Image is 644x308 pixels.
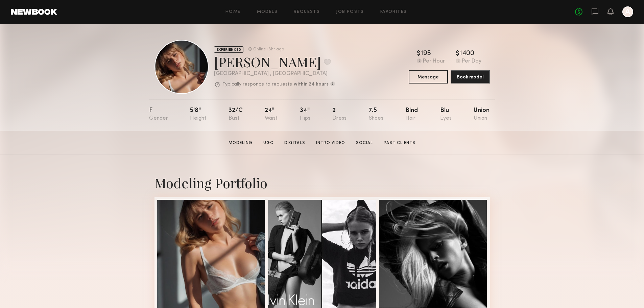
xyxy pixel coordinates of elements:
[294,82,329,87] b: within 24 hours
[336,10,364,14] a: Job Posts
[257,10,278,14] a: Models
[353,140,376,146] a: Social
[149,108,168,121] div: F
[222,82,292,87] p: Typically responds to requests
[265,108,278,121] div: 24"
[214,53,335,71] div: [PERSON_NAME]
[459,50,474,57] div: 1400
[332,108,347,121] div: 2
[294,10,320,14] a: Requests
[300,108,310,121] div: 34"
[462,58,481,65] div: Per Day
[417,50,421,57] div: $
[421,50,431,57] div: 195
[622,6,633,17] a: A
[381,140,418,146] a: Past Clients
[405,108,418,121] div: Blnd
[451,70,490,84] button: Book model
[214,71,335,77] div: [GEOGRAPHIC_DATA] , [GEOGRAPHIC_DATA]
[369,108,383,121] div: 7.5
[409,70,448,84] button: Message
[440,108,452,121] div: Blu
[456,50,459,57] div: $
[261,140,276,146] a: UGC
[423,58,445,65] div: Per Hour
[313,140,348,146] a: Intro Video
[214,46,243,53] div: EXPERIENCED
[380,10,407,14] a: Favorites
[253,47,284,52] div: Online 18hr ago
[154,174,490,192] div: Modeling Portfolio
[226,140,255,146] a: Modeling
[190,108,206,121] div: 5'8"
[282,140,308,146] a: Digitals
[474,108,490,121] div: Union
[229,108,243,121] div: 32/c
[225,10,241,14] a: Home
